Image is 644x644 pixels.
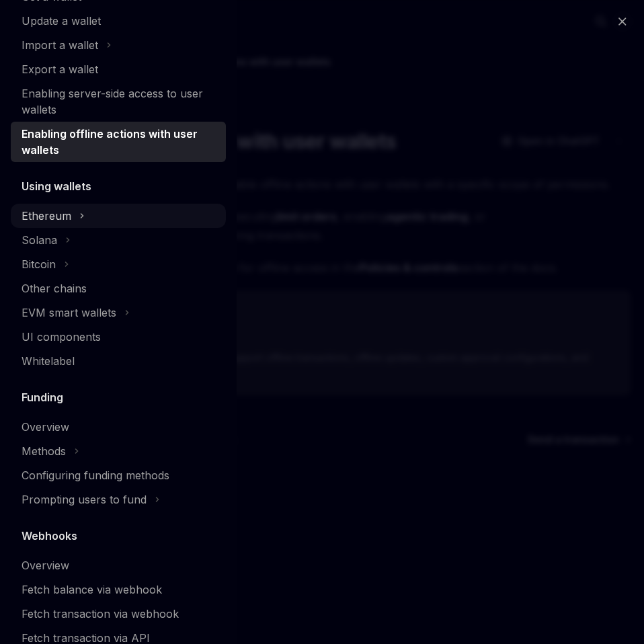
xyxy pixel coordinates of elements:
div: Fetch balance via webhook [22,581,162,598]
div: Enabling offline actions with user wallets [22,126,218,158]
a: Whitelabel [11,349,226,373]
a: Other chains [11,276,226,300]
div: Whitelabel [22,353,75,369]
div: Solana [22,232,57,248]
h5: Funding [22,389,63,405]
h5: Using wallets [22,178,91,194]
a: Configuring funding methods [11,463,226,487]
div: Fetch transaction via webhook [22,606,179,622]
div: Prompting users to fund [22,491,147,508]
div: Export a wallet [22,61,98,77]
a: Update a wallet [11,9,226,33]
div: Ethereum [22,208,71,224]
h5: Webhooks [22,528,77,544]
a: Overview [11,553,226,577]
div: Import a wallet [22,37,98,53]
div: Overview [22,419,69,435]
div: EVM smart wallets [22,305,116,321]
a: Fetch transaction via webhook [11,602,226,626]
div: UI components [22,329,101,345]
a: Export a wallet [11,57,226,81]
div: Methods [22,443,66,459]
a: Enabling offline actions with user wallets [11,122,226,162]
a: Overview [11,415,226,439]
div: Overview [22,557,69,573]
a: Fetch balance via webhook [11,577,226,602]
div: Update a wallet [22,13,101,29]
div: Configuring funding methods [22,467,169,483]
a: Enabling server-side access to user wallets [11,81,226,122]
a: UI components [11,325,226,349]
div: Enabling server-side access to user wallets [22,85,218,118]
div: Other chains [22,280,87,296]
div: Bitcoin [22,256,56,272]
